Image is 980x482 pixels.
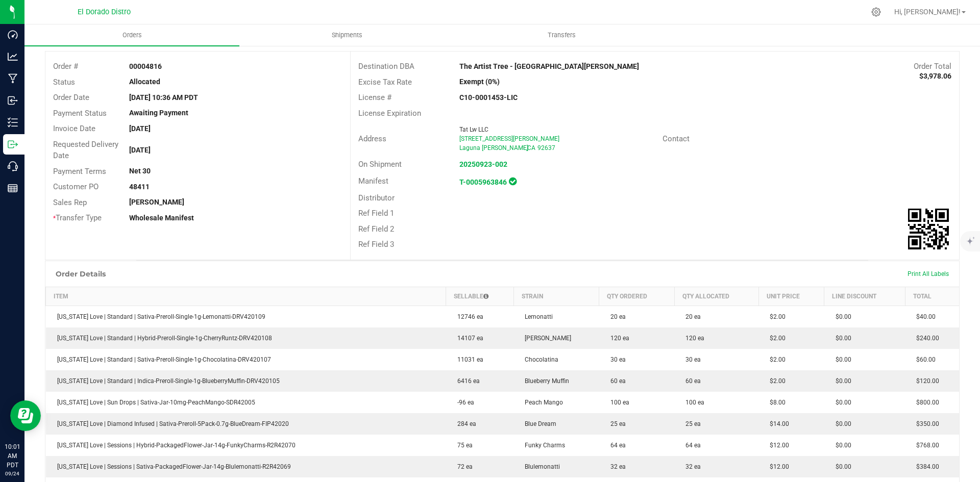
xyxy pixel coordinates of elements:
[680,463,701,470] span: 32 ea
[605,399,629,406] span: 100 ea
[452,377,480,385] span: 6416 ea
[830,463,851,470] span: $0.00
[605,442,626,449] span: 64 ea
[830,442,851,449] span: $0.00
[358,240,394,249] span: Ref Field 3
[520,335,571,342] span: [PERSON_NAME]
[908,270,949,277] span: Print All Labels
[830,313,851,320] span: $0.00
[830,377,851,385] span: $0.00
[758,287,824,306] th: Unit Price
[870,7,883,17] div: Manage settings
[454,24,669,46] a: Transfers
[459,178,507,186] strong: T-0005963846
[129,93,198,102] strong: [DATE] 10:36 AM PDT
[830,335,851,342] span: $0.00
[919,72,951,80] strong: $3,978.06
[358,209,394,218] span: Ref Field 1
[452,420,476,427] span: 284 ea
[534,31,590,40] span: Transfers
[527,144,535,151] span: CA
[53,167,106,176] span: Payment Terms
[129,214,194,222] strong: Wholesale Manifest
[53,124,95,133] span: Invoice Date
[129,62,162,70] strong: 00004816
[509,176,517,187] span: In Sync
[459,160,507,168] a: 20250923-002
[24,24,239,46] a: Orders
[78,8,131,16] span: El Dorado Distro
[605,377,626,385] span: 60 ea
[911,420,939,427] span: $350.00
[765,463,789,470] span: $12.00
[8,183,18,193] inline-svg: Reports
[830,420,851,427] span: $0.00
[663,134,690,143] span: Contact
[358,193,395,202] span: Distributor
[605,335,629,342] span: 120 ea
[674,287,758,306] th: Qty Allocated
[452,399,474,406] span: -96 ea
[46,287,446,306] th: Item
[680,377,701,385] span: 60 ea
[605,313,626,320] span: 20 ea
[908,209,949,249] img: Scan me!
[53,78,75,87] span: Status
[52,335,272,342] span: [US_STATE] Love | Standard | Hybrid-Preroll-Single-1g-CherryRuntz-DRV420108
[459,126,488,133] span: Tat Lw LLC
[765,335,786,342] span: $2.00
[459,78,500,86] strong: Exempt (0%)
[129,198,184,206] strong: [PERSON_NAME]
[520,463,560,470] span: Blulemonatti
[914,62,951,71] span: Order Total
[911,377,939,385] span: $120.00
[53,62,78,71] span: Order #
[8,117,18,128] inline-svg: Inventory
[459,93,518,102] strong: C10-0001453-LIC
[52,377,280,385] span: [US_STATE] Love | Standard | Indica-Preroll-Single-1g-BlueberryMuffin-DRV420105
[318,31,376,40] span: Shipments
[8,161,18,171] inline-svg: Call Center
[911,442,939,449] span: $768.00
[358,78,412,87] span: Excise Tax Rate
[680,399,704,406] span: 100 ea
[8,30,18,40] inline-svg: Dashboard
[452,335,483,342] span: 14107 ea
[239,24,454,46] a: Shipments
[680,420,701,427] span: 25 ea
[53,198,87,207] span: Sales Rep
[911,399,939,406] span: $800.00
[911,313,936,320] span: $40.00
[459,135,559,142] span: [STREET_ADDRESS][PERSON_NAME]
[765,442,789,449] span: $12.00
[109,31,156,40] span: Orders
[513,287,599,306] th: Strain
[10,400,41,431] iframe: Resource center
[520,313,553,320] span: Lemonatti
[56,270,106,278] h1: Order Details
[129,109,188,117] strong: Awaiting Payment
[129,78,160,86] strong: Allocated
[52,442,296,449] span: [US_STATE] Love | Sessions | Hybrid-PackagedFlower-Jar-14g-FunkyCharms-R2R42070
[599,287,674,306] th: Qty Ordered
[52,420,289,427] span: [US_STATE] Love | Diamond Infused | Sativa-Preroll-5Pack-0.7g-BlueDream-FIP42020
[911,463,939,470] span: $384.00
[680,335,704,342] span: 120 ea
[52,399,255,406] span: [US_STATE] Love | Sun Drops | Sativa-Jar-10mg-PeachMango-SDR42005
[911,356,936,363] span: $60.00
[358,224,394,234] span: Ref Field 2
[905,287,959,306] th: Total
[52,356,271,363] span: [US_STATE] Love | Standard | Sativa-Preroll-Single-1g-Chocolatina-DRV420107
[8,52,18,62] inline-svg: Analytics
[824,287,905,306] th: Line Discount
[358,93,391,102] span: License #
[5,470,20,477] p: 09/24
[358,62,414,71] span: Destination DBA
[8,95,18,106] inline-svg: Inbound
[8,73,18,84] inline-svg: Manufacturing
[129,124,151,133] strong: [DATE]
[358,134,386,143] span: Address
[765,377,786,385] span: $2.00
[520,399,563,406] span: Peach Mango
